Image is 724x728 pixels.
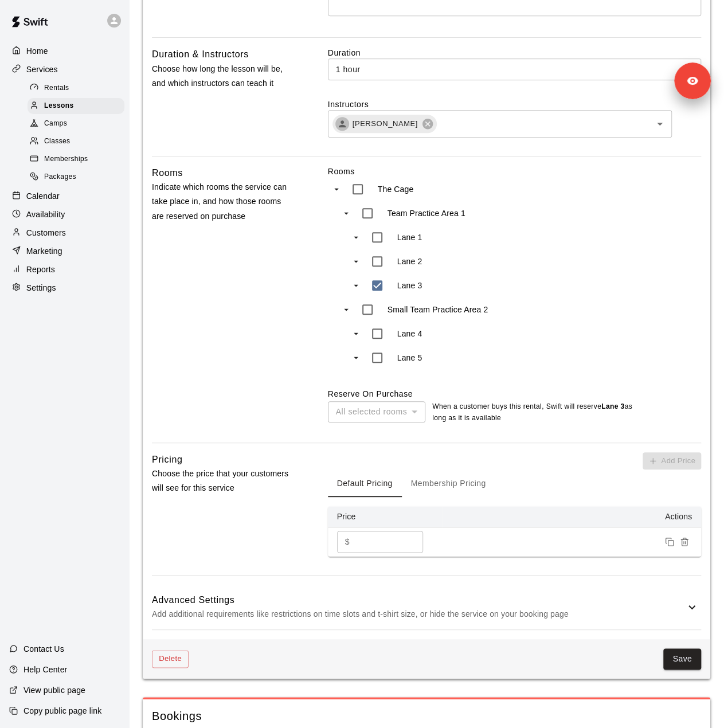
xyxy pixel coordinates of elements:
[378,183,414,195] p: The Cage
[332,115,437,133] div: [PERSON_NAME]
[28,98,124,114] div: Lessons
[24,705,101,717] p: Copy public page link
[328,506,443,527] th: Price
[328,401,425,422] div: All selected rooms
[345,536,350,548] p: $
[26,282,56,293] p: Settings
[28,80,124,96] div: Rentals
[28,169,124,185] div: Packages
[397,352,422,363] p: Lane 5
[328,58,701,80] div: 1 hour
[328,389,413,398] label: Reserve On Purchase
[663,648,701,670] button: Save
[397,328,422,339] p: Lane 4
[388,304,488,315] p: Small Team Practice Area 2
[152,180,295,224] p: Indicate which rooms the service can take place in, and how those rooms are reserved on purchase
[26,245,62,257] p: Marketing
[44,83,69,94] span: Rentals
[152,593,685,608] h6: Advanced Settings
[9,61,120,78] a: Services
[388,208,465,219] p: Team Practice Area 1
[26,190,60,202] p: Calendar
[152,166,183,181] h6: Rooms
[662,534,677,549] button: Duplicate price
[402,469,495,497] button: Membership Pricing
[44,136,70,147] span: Classes
[652,116,668,132] button: Open
[152,452,182,467] h6: Pricing
[328,469,402,497] button: Default Pricing
[9,224,120,241] a: Customers
[24,664,67,675] p: Help Center
[152,467,295,495] p: Choose the price that your customers will see for this service
[26,227,66,238] p: Customers
[152,47,249,62] h6: Duration & Instructors
[28,79,129,97] a: Rentals
[28,116,124,132] div: Camps
[152,585,701,630] div: Advanced SettingsAdd additional requirements like restrictions on time slots and t-shirt size, or...
[44,118,67,130] span: Camps
[152,709,701,724] span: Bookings
[44,100,74,112] span: Lessons
[28,134,124,150] div: Classes
[9,261,120,278] a: Reports
[26,45,48,57] p: Home
[152,650,189,668] button: Delete
[328,99,701,110] label: Instructors
[443,506,701,527] th: Actions
[9,242,120,260] a: Marketing
[28,115,129,133] a: Camps
[28,133,129,151] a: Classes
[24,684,85,696] p: View public page
[28,169,129,186] a: Packages
[44,154,88,165] span: Memberships
[26,64,58,75] p: Services
[9,206,120,223] a: Availability
[28,151,124,167] div: Memberships
[28,151,129,169] a: Memberships
[28,97,129,115] a: Lessons
[346,118,425,130] span: [PERSON_NAME]
[328,47,701,58] label: Duration
[152,62,295,91] p: Choose how long the lesson will be, and which instructors can teach it
[26,209,65,220] p: Availability
[601,402,624,410] b: Lane 3
[152,607,685,621] p: Add additional requirements like restrictions on time slots and t-shirt size, or hide the service...
[397,232,422,243] p: Lane 1
[44,171,76,183] span: Packages
[328,177,557,370] ul: swift facility view
[9,42,120,60] a: Home
[677,534,692,549] button: Remove price
[397,256,422,267] p: Lane 2
[26,264,55,275] p: Reports
[432,401,633,424] p: When a customer buys this rental , Swift will reserve as long as it is available
[335,117,349,131] div: Jon McNutt
[24,643,64,655] p: Contact Us
[328,166,701,177] label: Rooms
[9,187,120,205] a: Calendar
[397,280,422,291] p: Lane 3
[9,279,120,296] a: Settings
